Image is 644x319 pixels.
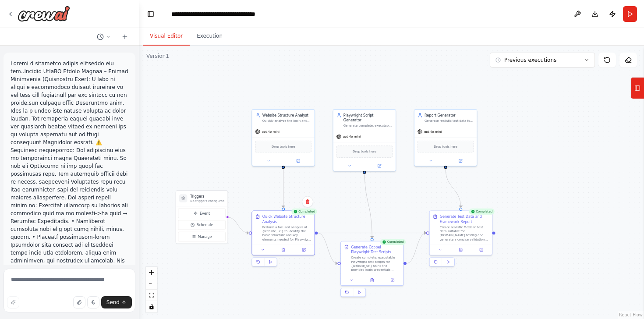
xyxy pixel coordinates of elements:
g: Edge from 07a49369-bc14-4173-bb59-bb1dd424581f to 7b14fe02-bc35-45ec-a7d0-8f02eb027553 [407,230,426,266]
span: Drop tools here [272,144,295,149]
div: Quick Website Structure Analysis [262,214,311,224]
span: Event [200,211,210,216]
button: Start a new chat [118,32,132,42]
button: Schedule [178,220,226,230]
div: Website Structure Analyst [262,113,311,118]
button: toggle interactivity [146,301,157,312]
div: Generate complete, executable Playwright test scripts for {website_url} using the provided creden... [343,124,393,128]
button: Execution [190,27,230,46]
div: Report GeneratorGenerate realistic test data for my account scenarios including authentic Mexican... [414,109,478,167]
button: Open in side panel [295,247,313,253]
button: Open in side panel [384,277,401,284]
g: Edge from f8fe464a-bc79-4e39-a8df-9bc6bd0b6176 to 7b14fe02-bc35-45ec-a7d0-8f02eb027553 [443,169,463,208]
span: Drop tools here [434,144,457,149]
span: gpt-4o-mini [424,130,442,134]
button: fit view [146,290,157,301]
p: Loremi d sitametco adipis elitseddo eiu tem..Incidid UtlaBO Etdolo Magnaa – Enimad Minimvenia (Qu... [11,60,128,273]
h3: Triggers [190,194,224,199]
div: Playwright Script GeneratorGenerate complete, executable Playwright test scripts for {website_url... [333,109,396,171]
button: Event [178,209,226,218]
div: Create complete, executable Playwright test scripts for {website_url} using the provided login cr... [351,255,400,272]
div: CompletedQuick Website Structure AnalysisPerform a focused analysis of {website_url} to identify ... [251,210,315,269]
div: Completed [380,239,406,245]
button: Switch to previous chat [93,32,114,42]
button: Open in side panel [365,163,393,169]
span: Drop tools here [353,149,376,154]
div: Create realistic Mexican test data suitable for [DOMAIN_NAME] testing and generate a concise vali... [440,225,489,241]
g: Edge from triggers to 085f2789-8558-4bac-b83d-4acb55605ba0 [227,215,249,236]
button: Improve this prompt [7,296,19,308]
button: Delete node [302,196,313,207]
span: Send [106,299,120,306]
div: Generate realistic test data for my account scenarios including authentic Mexican names, email ad... [425,119,474,123]
div: Completed [469,209,495,215]
button: Upload files [73,296,85,308]
img: Logo [18,6,70,21]
button: Hide left sidebar [145,8,157,20]
div: React Flow controls [146,267,157,312]
g: Edge from 085f2789-8558-4bac-b83d-4acb55605ba0 to 07a49369-bc14-4173-bb59-bb1dd424581f [318,230,337,266]
div: Quickly analyze the login and account section structure of {website_url} to identify key selector... [262,119,311,123]
div: Version 1 [146,53,169,60]
button: Send [101,296,132,308]
div: Playwright Script Generator [343,113,393,123]
div: Website Structure AnalystQuickly analyze the login and account section structure of {website_url}... [251,109,315,167]
span: gpt-4o-mini [343,135,361,138]
div: Generate Coppel Playwright Test Scripts [351,245,400,255]
button: Open in side panel [284,158,312,164]
a: React Flow attribution [619,312,643,317]
span: Schedule [197,223,213,228]
button: zoom out [146,278,157,290]
span: Previous executions [504,57,556,64]
button: Open in side panel [473,247,490,253]
g: Edge from 085f2789-8558-4bac-b83d-4acb55605ba0 to 7b14fe02-bc35-45ec-a7d0-8f02eb027553 [318,230,426,236]
button: Previous executions [490,53,595,67]
button: View output [361,277,383,284]
button: View output [272,247,294,253]
g: Edge from a9c79735-518f-4c09-91c2-328d3b0e629c to 085f2789-8558-4bac-b83d-4acb55605ba0 [281,169,286,208]
div: Generate Test Data and Framework Report [440,214,489,224]
div: Report Generator [425,113,474,118]
span: Manage [198,234,212,239]
button: View output [450,247,471,253]
div: Completed [291,209,317,215]
nav: breadcrumb [171,10,255,18]
button: Visual Editor [143,27,190,46]
button: Manage [178,232,226,241]
div: TriggersNo triggers configuredEventScheduleManage [176,190,228,244]
g: Edge from 998ddc9d-e4b7-4fef-b9af-acacdc0e0f57 to 07a49369-bc14-4173-bb59-bb1dd424581f [362,169,375,238]
span: gpt-4o-mini [262,130,280,134]
p: No triggers configured [190,199,224,203]
button: Click to speak your automation idea [87,296,99,308]
div: Perform a focused analysis of {website_url} to identify the basic structure and key elements need... [262,225,311,241]
button: zoom in [146,267,157,278]
button: Open in side panel [446,158,474,164]
div: CompletedGenerate Test Data and Framework ReportCreate realistic Mexican test data suitable for [... [429,210,492,269]
div: CompletedGenerate Coppel Playwright Test ScriptsCreate complete, executable Playwright test scrip... [340,241,404,299]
